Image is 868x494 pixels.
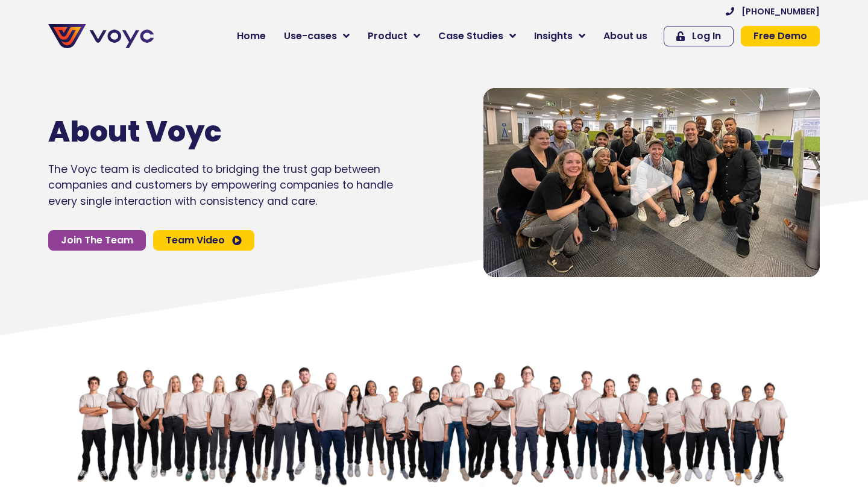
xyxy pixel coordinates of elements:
span: Join The Team [61,236,133,245]
a: Free Demo [741,26,820,46]
a: Use-cases [275,24,359,48]
p: The Voyc team is dedicated to bridging the trust gap between companies and customers by empowerin... [48,161,393,209]
span: [PHONE_NUMBER] [741,7,820,16]
div: Video play button [627,157,676,207]
h1: About Voyc [48,114,357,149]
span: Insights [534,29,573,43]
a: Product [359,24,429,48]
span: Case Studies [438,29,503,43]
span: Team Video [166,236,225,245]
a: Case Studies [429,24,525,48]
span: Product [368,29,407,43]
a: Log In [664,26,734,46]
span: About us [603,29,647,43]
a: Join The Team [48,230,146,251]
span: Home [237,29,266,43]
span: Use-cases [284,29,337,43]
span: Log In [692,31,721,41]
a: [PHONE_NUMBER] [726,7,820,16]
a: Home [228,24,275,48]
a: Insights [525,24,594,48]
span: Free Demo [753,31,807,41]
img: voyc-full-logo [48,24,154,48]
a: Team Video [153,230,254,251]
a: About us [594,24,656,48]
